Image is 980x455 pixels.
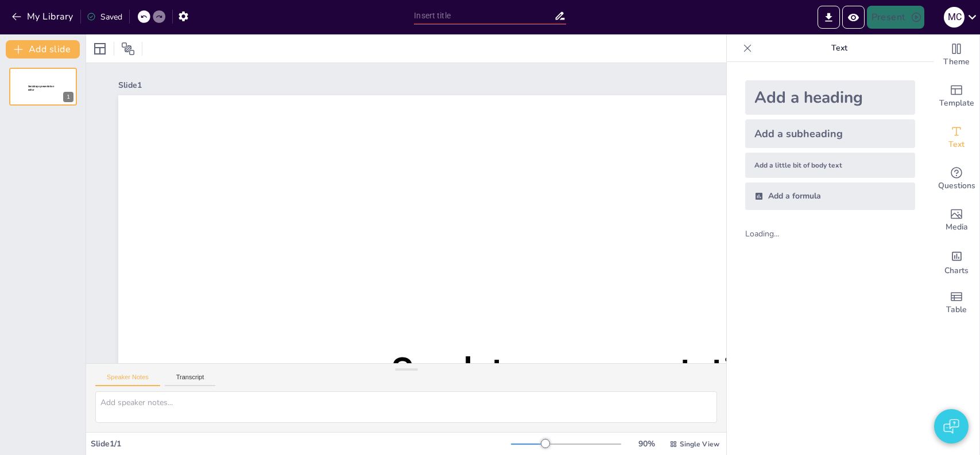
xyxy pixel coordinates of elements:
[933,158,979,200] div: Get real-time input from your audience
[91,40,109,58] div: Layout
[946,221,968,234] span: Media
[9,7,78,26] button: My Library
[933,117,979,158] div: Add text boxes
[9,68,77,106] div: 1
[933,282,979,324] div: Add a table
[933,241,979,282] div: Add charts and graphs
[745,80,915,115] div: Add a heading
[757,34,922,62] p: Text
[745,182,915,210] div: Add a formula
[95,374,160,386] button: Speaker Notes
[944,6,964,29] button: M C
[28,85,54,91] span: Sendsteps presentation editor
[943,56,970,68] span: Theme
[121,42,135,56] span: Position
[680,440,719,449] span: Single View
[944,265,969,277] span: Charts
[745,119,915,148] div: Add a subheading
[392,351,772,443] span: Sendsteps presentation editor
[6,40,80,59] button: Add slide
[842,6,865,29] button: Preview Presentation
[938,180,975,192] span: Questions
[946,304,967,316] span: Table
[933,76,979,117] div: Add ready made slides
[939,97,974,110] span: Template
[414,7,554,24] input: Insert title
[745,153,915,178] div: Add a little bit of body text
[818,6,840,29] button: Export to PowerPoint
[933,200,979,241] div: Add images, graphics, shapes or video
[633,438,660,449] div: 90 %
[933,34,979,76] div: Change the overall theme
[745,228,799,239] div: Loading...
[867,6,924,29] button: Present
[944,7,964,28] div: M C
[91,438,511,449] div: Slide 1 / 1
[948,138,964,151] span: Text
[87,11,122,22] div: Saved
[165,374,216,386] button: Transcript
[63,92,73,102] div: 1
